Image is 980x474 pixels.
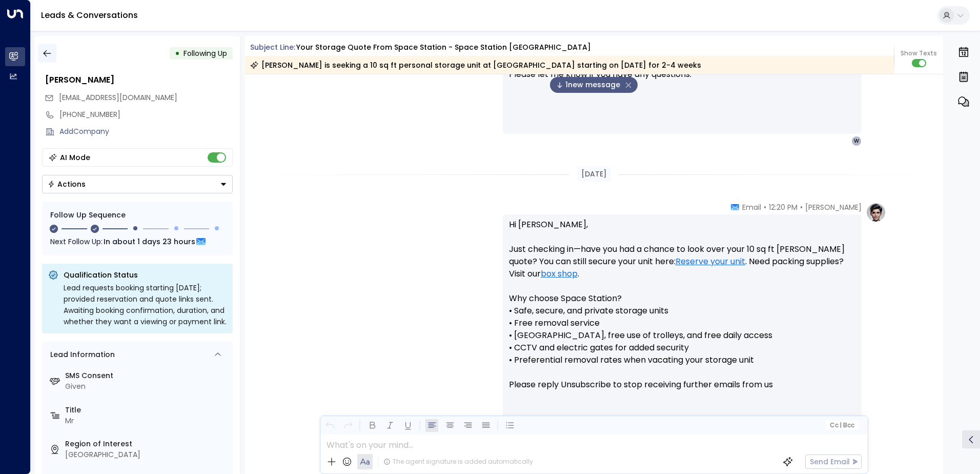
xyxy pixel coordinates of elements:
[805,202,862,212] span: [PERSON_NAME]
[183,48,227,58] span: Following Up
[65,370,229,381] label: SMS Consent
[50,210,224,221] div: Follow Up Sequence
[48,180,86,189] div: Actions
[800,202,803,212] span: •
[383,457,533,466] div: The agent signature is added automatically
[550,77,638,93] div: 1new message
[59,92,177,103] span: [EMAIL_ADDRESS][DOMAIN_NAME]
[742,202,761,212] span: Email
[866,202,886,223] img: profile-logo.png
[42,175,233,193] div: Button group with a nested menu
[59,126,233,137] div: AddCompany
[64,282,227,327] div: Lead requests booking starting [DATE]; provided reservation and quote links sent. Awaiting bookin...
[65,405,229,416] label: Title
[769,202,798,212] span: 12:20 PM
[250,42,295,52] span: Subject Line:
[901,49,937,58] span: Show Texts
[840,422,842,429] span: |
[764,202,766,212] span: •
[45,74,233,86] div: [PERSON_NAME]
[50,236,224,247] div: Next Follow Up:
[65,381,229,392] div: Given
[59,109,233,120] div: [PHONE_NUMBER]
[829,422,854,429] span: Cc Bcc
[541,268,578,280] a: box shop
[65,416,229,426] div: Mr
[323,419,336,432] button: Undo
[104,236,195,247] span: In about 1 days 23 hours
[296,42,591,53] div: Your storage quote from Space Station - Space Station [GEOGRAPHIC_DATA]
[65,449,229,460] div: [GEOGRAPHIC_DATA]
[47,349,115,360] div: Lead Information
[41,9,138,21] a: Leads & Conversations
[825,421,858,430] button: Cc|Bcc
[851,136,862,146] div: W
[556,80,620,90] span: 1 new message
[42,175,233,193] button: Actions
[250,60,701,70] div: [PERSON_NAME] is seeking a 10 sq ft personal storage unit at [GEOGRAPHIC_DATA] starting on [DATE]...
[65,439,229,449] label: Region of Interest
[509,219,855,403] p: Hi [PERSON_NAME], Just checking in—have you had a chance to look over your 10 sq ft [PERSON_NAME]...
[60,152,90,163] div: AI Mode
[676,255,745,268] a: Reserve your unit
[64,270,227,280] p: Qualification Status
[59,92,177,103] span: williammaster222@gmail.com
[175,44,180,63] div: •
[577,167,611,182] div: [DATE]
[341,419,354,432] button: Redo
